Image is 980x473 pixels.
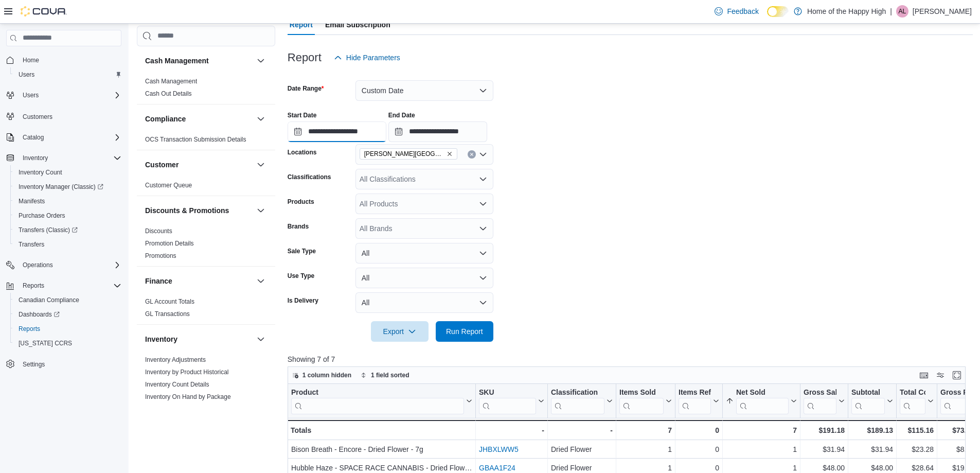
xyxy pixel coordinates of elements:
button: Custom Date [355,80,493,101]
label: Brands [288,222,309,231]
span: [US_STATE] CCRS [19,339,72,347]
button: All [355,292,493,313]
span: Reports [14,323,121,335]
label: End Date [388,111,415,119]
button: Remove Estevan - Estevan Plaza - Fire & Flower from selection in this group [447,151,453,157]
button: Clear input [468,150,476,159]
a: Inventory Adjustments [145,356,206,363]
div: $189.13 [851,424,893,436]
span: Inventory Adjustments [145,356,206,364]
img: Cova [21,6,67,16]
button: Purchase Orders [10,208,126,223]
span: Inventory Manager (Classic) [19,183,103,191]
div: 0 [679,443,719,456]
div: Subtotal [851,388,885,414]
button: Classification [551,388,613,414]
button: Keyboard shortcuts [918,369,930,381]
a: [US_STATE] CCRS [14,337,76,349]
a: Inventory Count Details [145,381,209,388]
span: Inventory [23,154,48,162]
button: Manifests [10,194,126,208]
span: OCS Transaction Submission Details [145,135,246,144]
span: Reports [19,325,40,333]
button: Items Sold [619,388,672,414]
button: Reports [19,279,48,292]
a: Inventory Manager (Classic) [14,181,108,193]
span: Canadian Compliance [14,294,121,306]
div: Total Cost [900,388,925,414]
h3: Discounts & Promotions [145,205,229,216]
a: Manifests [14,195,49,207]
a: Dashboards [14,308,64,321]
span: AL [899,5,906,17]
button: Items Ref [679,388,719,414]
label: Is Delivery [288,296,318,305]
label: Date Range [288,84,324,93]
a: Users [14,68,39,81]
button: Open list of options [479,150,487,159]
span: Customers [19,110,121,122]
a: GBAA1F24 [479,464,515,472]
button: Open list of options [479,200,487,208]
div: Classification [551,388,604,398]
span: Inventory Count Details [145,380,209,389]
span: Users [19,89,121,101]
div: 7 [619,424,672,436]
button: Home [2,52,126,67]
nav: Complex example [6,48,121,398]
div: SKU URL [479,388,536,414]
label: Classifications [288,173,331,181]
span: Inventory Count [19,168,62,177]
h3: Customer [145,160,179,170]
a: Customers [19,111,57,123]
div: SKU [479,388,536,398]
button: [US_STATE] CCRS [10,336,126,351]
span: Operations [23,261,53,269]
a: Promotion Details [145,240,194,247]
button: Cash Management [145,56,253,66]
span: Estevan - Estevan Plaza - Fire & Flower [360,148,457,160]
div: Finance [137,295,275,324]
span: Dashboards [19,310,60,319]
button: Inventory [145,334,253,344]
h3: Report [288,51,322,64]
div: Product [291,388,464,398]
button: Total Cost [900,388,934,414]
div: Subtotal [851,388,885,398]
div: Gross Sales [804,388,836,414]
a: Inventory Manager (Classic) [10,180,126,194]
div: - [479,424,544,436]
div: Dried Flower [551,443,613,456]
span: Inventory [19,152,121,164]
span: Promotion Details [145,239,194,248]
button: Transfers [10,237,126,252]
div: Net Sold [736,388,789,414]
button: Product [291,388,472,414]
span: Transfers [14,238,121,251]
button: Discounts & Promotions [145,205,253,216]
button: Enter fullscreen [951,369,963,381]
a: Inventory On Hand by Package [145,393,231,400]
span: Inventory Manager (Classic) [14,181,121,193]
div: $115.16 [900,424,934,436]
button: Customers [2,109,126,124]
button: Net Sold [726,388,797,414]
div: Adam Lamoureux [896,5,908,17]
a: Cash Out Details [145,90,192,97]
label: Use Type [288,272,314,280]
button: Compliance [145,114,253,124]
label: Locations [288,148,317,156]
a: Dashboards [10,307,126,322]
button: 1 column hidden [288,369,355,381]
span: Run Report [446,326,483,337]
span: Purchase Orders [19,212,65,220]
div: Gross Profit [940,388,966,414]
span: Dark Mode [767,17,768,17]
p: Home of the Happy High [807,5,886,17]
label: Sale Type [288,247,316,255]
div: Items Sold [619,388,664,398]
span: Dashboards [14,308,121,321]
div: $31.94 [804,443,845,456]
div: Product [291,388,464,414]
a: Customer Queue [145,182,192,189]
